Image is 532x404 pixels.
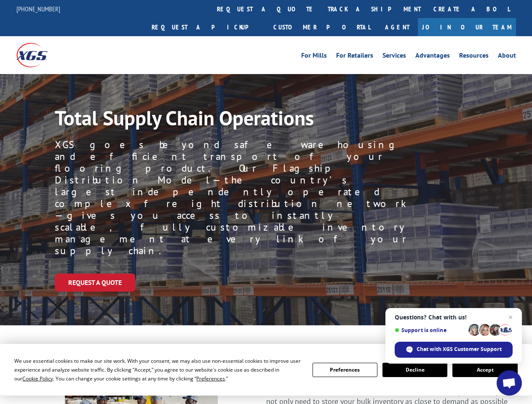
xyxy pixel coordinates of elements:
span: Chat with XGS Customer Support [417,346,502,353]
div: We use essential cookies to make our site work. With your consent, we may also use non-essential ... [14,356,302,383]
span: Support is online [395,327,465,333]
p: XGS goes beyond safe warehousing and efficient transport of your flooring product. Our Flagship D... [55,139,408,257]
a: Resources [459,52,489,61]
a: For Retailers [336,52,373,61]
a: For Mills [301,52,327,61]
a: Open chat [497,370,522,396]
a: [PHONE_NUMBER] [16,5,60,13]
a: Request a pickup [145,18,267,36]
button: Decline [382,363,447,377]
h1: Total Supply Chain Operations [55,108,396,132]
span: Preferences [196,375,225,382]
span: Chat with XGS Customer Support [395,342,513,358]
span: Cookie Policy [22,375,53,382]
a: Request a Quote [55,274,135,292]
button: Preferences [313,363,377,377]
a: Services [382,52,406,61]
a: Join Our Team [418,18,516,36]
a: Advantages [415,52,450,61]
a: About [498,52,516,61]
span: Questions? Chat with us! [395,314,513,321]
a: Customer Portal [267,18,377,36]
button: Accept [452,363,517,377]
a: Agent [377,18,418,36]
